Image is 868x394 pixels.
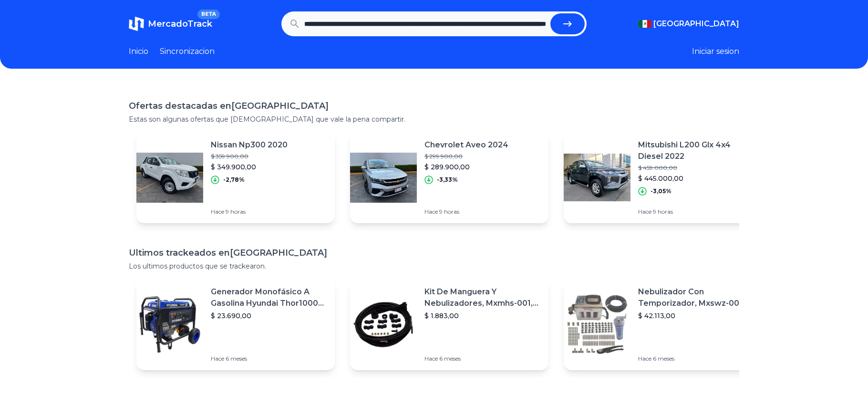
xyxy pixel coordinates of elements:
[692,46,739,57] button: Iniciar sesion
[424,139,508,151] p: Chevrolet Aveo 2024
[638,355,754,363] p: Hace 6 meses
[350,291,417,358] img: Featured image
[129,246,739,259] h1: Ultimos trackeados en [GEOGRAPHIC_DATA]
[211,153,288,160] p: $ 359.900,00
[211,355,327,363] p: Hace 6 meses
[424,162,508,172] p: $ 289.900,00
[129,99,739,113] h1: Ofertas destacadas en [GEOGRAPHIC_DATA]
[136,144,203,211] img: Featured image
[136,279,335,370] a: Featured imageGenerador Monofásico A Gasolina Hyundai Thor10000 P 11.5 Kw$ 23.690,00Hace 6 meses
[136,132,335,223] a: Featured imageNissan Np300 2020$ 359.900,00$ 349.900,00-2,78%Hace 9 horas
[211,162,288,172] p: $ 349.900,00
[651,187,672,195] p: -3,05%
[160,46,215,57] a: Sincronizacion
[129,16,212,31] a: MercadoTrackBETA
[129,261,739,271] p: Los ultimos productos que se trackearon.
[564,279,762,370] a: Featured imageNebulizador Con Temporizador, Mxswz-009, 50m, 40 Boquillas$ 42.113,00Hace 6 meses
[638,18,739,30] button: [GEOGRAPHIC_DATA]
[564,291,630,358] img: Featured image
[638,20,651,28] img: Mexico
[638,164,754,172] p: $ 459.000,00
[350,132,548,223] a: Featured imageChevrolet Aveo 2024$ 299.900,00$ 289.900,00-3,33%Hace 9 horas
[350,144,417,211] img: Featured image
[129,16,144,31] img: MercadoTrack
[211,286,327,309] p: Generador Monofásico A Gasolina Hyundai Thor10000 P 11.5 Kw
[424,208,508,216] p: Hace 9 horas
[424,153,508,160] p: $ 299.900,00
[197,10,220,19] span: BETA
[638,208,754,216] p: Hace 9 horas
[653,18,739,30] span: [GEOGRAPHIC_DATA]
[564,132,762,223] a: Featured imageMitsubishi L200 Glx 4x4 Diesel 2022$ 459.000,00$ 445.000,00-3,05%Hace 9 horas
[148,19,212,29] span: MercadoTrack
[564,144,630,211] img: Featured image
[638,286,754,309] p: Nebulizador Con Temporizador, Mxswz-009, 50m, 40 Boquillas
[223,176,245,184] p: -2,78%
[129,46,148,57] a: Inicio
[638,139,754,162] p: Mitsubishi L200 Glx 4x4 Diesel 2022
[437,176,458,184] p: -3,33%
[350,279,548,370] a: Featured imageKit De Manguera Y Nebulizadores, Mxmhs-001, 6m, 6 Tees, 8 Bo$ 1.883,00Hace 6 meses
[129,114,739,124] p: Estas son algunas ofertas que [DEMOGRAPHIC_DATA] que vale la pena compartir.
[211,311,327,321] p: $ 23.690,00
[211,139,288,151] p: Nissan Np300 2020
[424,286,541,309] p: Kit De Manguera Y Nebulizadores, Mxmhs-001, 6m, 6 Tees, 8 Bo
[211,208,288,216] p: Hace 9 horas
[638,174,754,183] p: $ 445.000,00
[638,311,754,321] p: $ 42.113,00
[424,311,541,321] p: $ 1.883,00
[136,291,203,358] img: Featured image
[424,355,541,363] p: Hace 6 meses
